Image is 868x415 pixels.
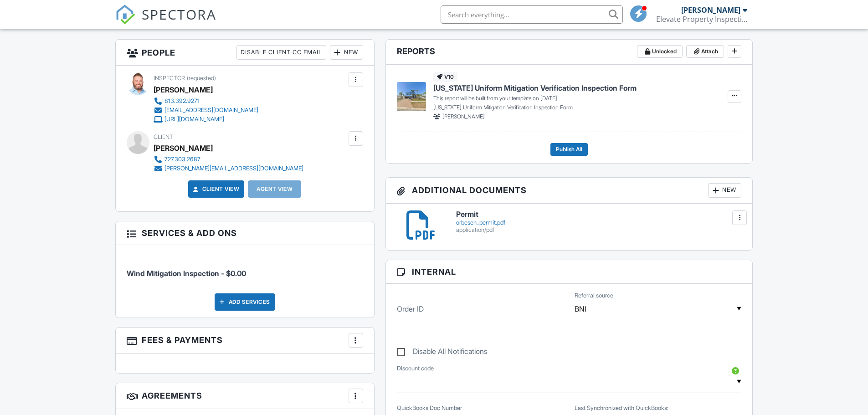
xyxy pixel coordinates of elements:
[330,45,363,60] div: New
[456,210,742,234] a: Permit orbesen_permit.pdf application/pdf
[397,364,434,373] label: Discount code
[656,15,747,24] div: Elevate Property Inspections
[681,5,740,15] div: [PERSON_NAME]
[456,226,742,234] div: application/pdf
[127,252,363,286] li: Service: Wind Mitigation Inspection
[164,97,200,105] div: 813.392.9271
[575,292,613,300] label: Referral source
[154,97,258,106] a: 813.392.9271
[154,115,258,124] a: [URL][DOMAIN_NAME]
[441,5,623,24] input: Search everything...
[154,155,303,164] a: 727.303.2687
[575,404,668,412] label: Last Synchronized with QuickBooks:
[154,75,185,82] span: Inspector
[708,183,741,198] div: New
[116,328,374,354] h3: Fees & Payments
[154,133,173,140] span: Client
[154,83,213,97] div: [PERSON_NAME]
[154,164,303,173] a: [PERSON_NAME][EMAIL_ADDRESS][DOMAIN_NAME]
[116,221,374,245] h3: Services & Add ons
[191,184,240,194] a: Client View
[397,347,488,359] label: Disable All Notifications
[397,304,424,314] label: Order ID
[115,5,135,25] img: The Best Home Inspection Software - Spectora
[127,269,246,278] span: Wind Mitigation Inspection - $0.00
[236,45,326,60] div: Disable Client CC Email
[115,12,216,31] a: SPECTORA
[142,5,216,24] span: SPECTORA
[164,116,224,123] div: [URL][DOMAIN_NAME]
[164,107,258,114] div: [EMAIL_ADDRESS][DOMAIN_NAME]
[187,75,216,82] span: (requested)
[456,210,742,219] h6: Permit
[397,404,462,412] label: QuickBooks Doc Number
[456,219,742,226] div: orbesen_permit.pdf
[154,141,213,155] div: [PERSON_NAME]
[164,165,303,172] div: [PERSON_NAME][EMAIL_ADDRESS][DOMAIN_NAME]
[116,40,374,66] h3: People
[154,106,258,115] a: [EMAIL_ADDRESS][DOMAIN_NAME]
[215,293,275,311] div: Add Services
[386,260,753,284] h3: Internal
[386,178,753,204] h3: Additional Documents
[164,156,200,163] div: 727.303.2687
[116,383,374,409] h3: Agreements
